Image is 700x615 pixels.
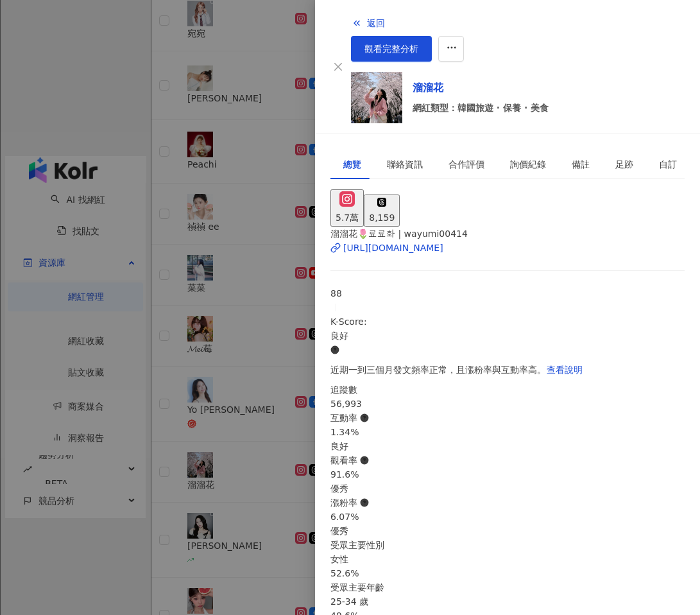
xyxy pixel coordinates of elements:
[330,286,685,300] div: 88
[333,62,343,72] span: close
[330,510,685,524] div: 6.07%
[351,10,386,36] button: 返回
[330,496,685,510] div: 漲粉率
[330,329,685,343] div: 良好
[330,411,685,425] div: 互動率
[330,425,685,439] div: 1.34%
[330,580,685,594] div: 受眾主要年齡
[330,481,685,496] div: 優秀
[369,211,395,225] div: 8,159
[615,157,633,171] div: 足跡
[330,594,685,609] div: 25-34 歲
[572,157,590,171] div: 備註
[330,189,364,227] button: 5.7萬
[330,397,685,411] div: 56,993
[343,241,443,255] div: [URL][DOMAIN_NAME]
[413,101,549,115] span: 網紅類型：韓國旅遊 · 保養 · 美食
[330,566,685,580] div: 52.6%
[330,538,685,552] div: 受眾主要性別
[330,357,685,383] div: 近期一到三個月發文頻率正常，且漲粉率與互動率高。
[364,44,418,54] span: 觀看完整分析
[343,157,361,171] div: 總覽
[336,211,359,225] div: 5.7萬
[367,18,385,28] span: 返回
[330,439,685,453] div: 良好
[330,315,685,357] div: K-Score :
[330,453,685,467] div: 觀看率
[413,80,549,96] a: 溜溜花
[330,59,346,74] button: Close
[351,72,402,123] img: KOL Avatar
[351,36,432,62] a: 觀看完整分析
[448,157,484,171] div: 合作評價
[510,157,546,171] div: 詢價紀錄
[330,552,685,566] div: 女性
[330,241,685,255] a: [URL][DOMAIN_NAME]
[330,383,685,397] div: 追蹤數
[659,157,677,171] div: 自訂
[547,365,583,375] span: 查看說明
[330,229,468,239] span: 溜溜花🌷료료화 | wayumi00414
[364,195,400,227] button: 8,159
[387,157,423,171] div: 聯絡資訊
[546,357,583,383] button: 查看說明
[330,524,685,538] div: 優秀
[330,467,685,481] div: 91.6%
